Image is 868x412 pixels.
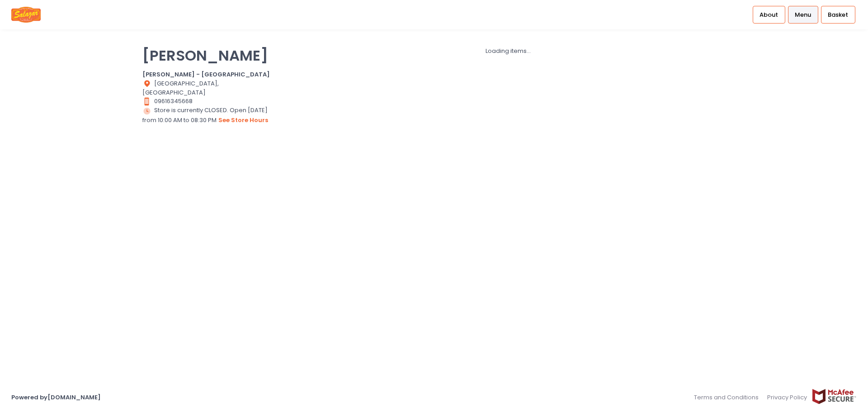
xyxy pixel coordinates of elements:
div: 09616345668 [142,97,280,106]
span: Basket [828,10,848,19]
div: Loading items... [291,47,726,56]
span: Menu [795,10,811,19]
a: Powered by[DOMAIN_NAME] [11,393,101,402]
a: About [753,6,785,23]
img: mcafee-secure [811,388,857,404]
a: Privacy Policy [763,388,812,406]
span: About [759,10,778,19]
div: Store is currently CLOSED. Open [DATE] from 10:00 AM to 08:30 PM [142,106,280,125]
p: [PERSON_NAME] [142,47,280,64]
a: Terms and Conditions [694,388,763,406]
b: [PERSON_NAME] - [GEOGRAPHIC_DATA] [142,70,270,79]
button: see store hours [218,115,269,125]
img: logo [11,7,41,23]
a: Menu [788,6,818,23]
div: [GEOGRAPHIC_DATA], [GEOGRAPHIC_DATA] [142,79,280,97]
